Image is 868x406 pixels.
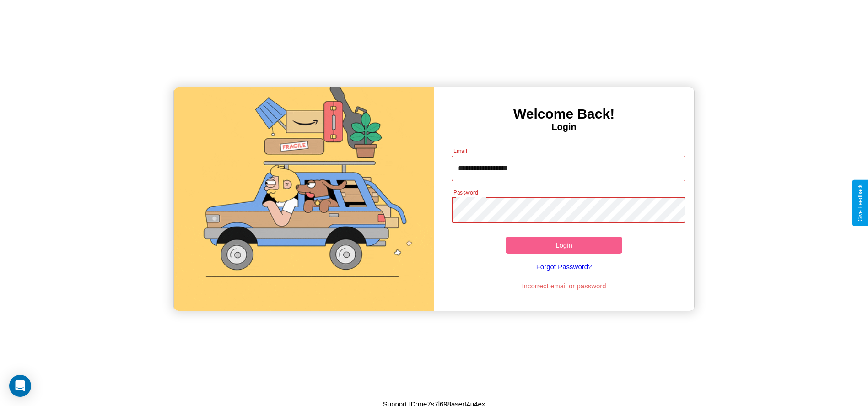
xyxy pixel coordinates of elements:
h3: Welcome Back! [434,106,694,122]
button: Login [506,237,623,254]
img: gif [174,87,434,311]
a: Forgot Password? [447,254,681,280]
div: Open Intercom Messenger [9,375,31,397]
p: Incorrect email or password [447,280,681,292]
label: Password [453,189,478,196]
h4: Login [434,122,694,132]
label: Email [453,147,468,155]
div: Give Feedback [857,184,863,222]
